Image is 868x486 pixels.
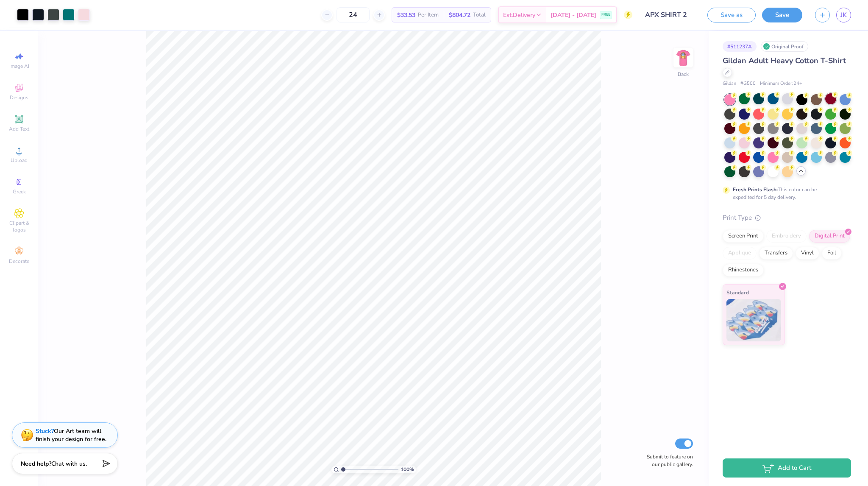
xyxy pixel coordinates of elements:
div: Embroidery [766,230,807,243]
input: Untitled Design [639,6,701,23]
span: Gildan Adult Heavy Cotton T-Shirt [723,56,846,66]
strong: Stuck? [36,427,54,435]
span: Decorate [9,258,29,265]
strong: Fresh Prints Flash: [733,186,778,193]
div: Digital Print [809,230,850,243]
input: – – [337,7,370,22]
div: Our Art team will finish your design for free. [36,427,106,443]
button: Add to Cart [723,458,851,478]
span: Est. Delivery [503,11,535,20]
div: This color can be expedited for 5 day delivery. [733,186,837,201]
div: Back [678,70,689,78]
a: JK [836,8,851,22]
strong: Need help? [21,460,51,468]
img: Standard [726,299,781,341]
span: Chat with us. [51,460,87,468]
span: Clipart & logos [4,220,34,233]
span: Designs [10,94,28,101]
span: Upload [11,157,28,164]
span: Greek [13,188,26,195]
span: Standard [726,288,749,297]
label: Submit to feature on our public gallery. [642,453,693,468]
span: Minimum Order: 24 + [760,80,802,87]
button: Save as [707,8,756,22]
span: [DATE] - [DATE] [551,11,596,20]
div: Transfers [759,247,793,260]
span: 100 % [401,466,414,473]
div: Vinyl [796,247,819,260]
span: Total [473,11,486,20]
div: # 511237A [723,41,757,52]
button: Save [762,8,802,22]
span: $804.72 [449,11,470,20]
div: Print Type [723,213,851,223]
span: Gildan [723,80,736,87]
div: Applique [723,247,757,260]
div: Foil [822,247,842,260]
span: $33.53 [397,11,415,20]
div: Screen Print [723,230,764,243]
span: JK [840,10,847,20]
span: FREE [601,12,610,18]
span: Add Text [9,126,29,132]
img: Back [675,49,692,66]
div: Rhinestones [723,264,764,277]
span: Image AI [9,63,29,70]
span: Per Item [418,11,439,20]
div: Original Proof [761,41,808,52]
span: # G500 [740,80,756,87]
